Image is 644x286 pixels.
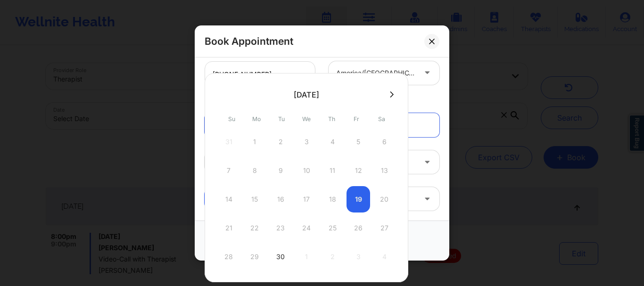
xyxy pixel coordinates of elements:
[378,115,385,123] abbr: Saturday
[198,98,446,107] div: Appointment information:
[328,115,335,123] abbr: Thursday
[205,35,293,48] h2: Book Appointment
[354,115,359,123] abbr: Friday
[228,115,235,123] abbr: Sunday
[336,61,416,85] div: america/[GEOGRAPHIC_DATA]
[269,244,292,270] div: Tue Sep 30 2025
[278,115,285,123] abbr: Tuesday
[294,90,319,99] div: [DATE]
[302,115,311,123] abbr: Wednesday
[205,61,315,88] input: Patient's Phone Number
[252,115,261,123] abbr: Monday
